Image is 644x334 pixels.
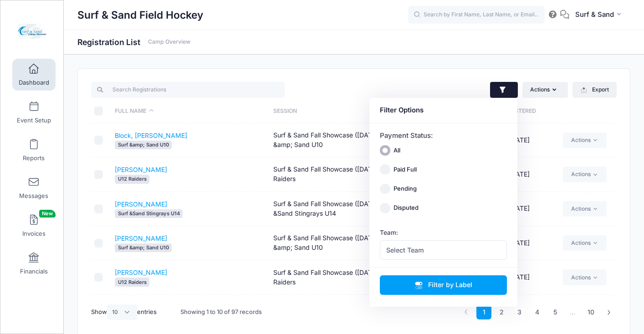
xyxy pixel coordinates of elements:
span: New [39,210,56,218]
span: U12 Raiders [115,278,149,286]
label: Payment Status: [380,131,433,141]
label: Disputed [394,204,419,213]
td: [DATE] [480,226,559,260]
td: Surf & Sand Fall Showcase ([DATE]) (7v7) U12 Raiders [269,295,427,329]
label: Team: [380,228,398,237]
a: 1 [476,305,491,320]
a: 2 [494,305,509,320]
span: Invoices [22,230,46,238]
a: Reports [12,134,56,166]
a: [PERSON_NAME] [115,166,167,173]
label: Paid Full [394,165,417,174]
a: Camp Overview [148,39,190,46]
span: Messages [19,192,48,200]
button: Export [572,82,617,97]
h1: Registration List [77,37,190,47]
td: Surf & Sand Fall Showcase ([DATE]) (7v7) U12 Raiders [269,260,427,294]
a: 10 [583,305,599,320]
a: Actions [563,201,606,217]
a: Dashboard [12,59,56,91]
th: Full Name: activate to sort column descending [111,99,269,123]
th: Session: activate to sort column ascending [269,99,427,123]
span: Surf &amp; Sand U10 [115,141,172,149]
a: Actions [563,269,606,285]
span: U12 Raiders [115,175,149,183]
td: [DATE] [480,157,559,192]
img: Surf & Sand Field Hockey [15,14,50,48]
label: Pending [394,184,417,193]
span: Dashboard [19,79,49,86]
span: Select Team [386,245,424,255]
td: [DATE] [480,192,559,226]
button: Surf & Sand [569,5,630,25]
a: Actions [563,167,606,182]
div: Showing 1 to 10 of 97 records [180,302,262,323]
a: Actions [563,235,606,251]
span: Reports [23,154,45,162]
span: Surf &amp; Sand U10 [115,243,172,252]
th: Registered: activate to sort column ascending [480,99,559,123]
a: Actions [563,132,606,148]
span: Financials [20,268,48,275]
label: Show entries [91,304,157,320]
a: Financials [12,248,56,279]
h1: Surf & Sand Field Hockey [77,5,203,25]
input: Search by First Name, Last Name, or Email... [408,6,545,24]
a: InvoicesNew [12,210,56,242]
td: [DATE] [480,123,559,157]
input: Search Registrations [91,82,285,97]
div: Filter Options [380,105,507,115]
select: Showentries [107,304,137,320]
a: Surf & Sand Field Hockey [0,10,64,53]
span: Select Team [380,240,507,260]
td: [DATE] [480,260,559,294]
button: Actions [522,82,568,97]
a: Messages [12,172,56,204]
td: Surf & Sand Fall Showcase ([DATE]) (7v7) Surf &amp; Sand U10 [269,226,427,260]
button: Filter by Label [380,275,507,295]
a: 4 [530,305,545,320]
a: Block, [PERSON_NAME] [115,132,187,139]
span: Event Setup [17,116,51,124]
span: Surf &Sand Stingrays U14 [115,209,183,218]
a: 3 [512,305,527,320]
a: [PERSON_NAME] [115,200,167,208]
td: Surf & Sand Fall Showcase ([DATE]) (7v7) U12 Raiders [269,157,427,192]
td: [DATE] [480,295,559,329]
a: 5 [547,305,562,320]
td: Surf & Sand Fall Showcase ([DATE]) (7v7) Surf &amp; Sand U10 [269,123,427,157]
a: [PERSON_NAME] [115,234,167,242]
span: Surf & Sand [575,10,614,20]
td: Surf & Sand Fall Showcase ([DATE]) (7v7) Surf &Sand Stingrays U14 [269,192,427,226]
label: All [394,146,400,155]
a: [PERSON_NAME] [115,268,167,276]
a: Event Setup [12,96,56,128]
